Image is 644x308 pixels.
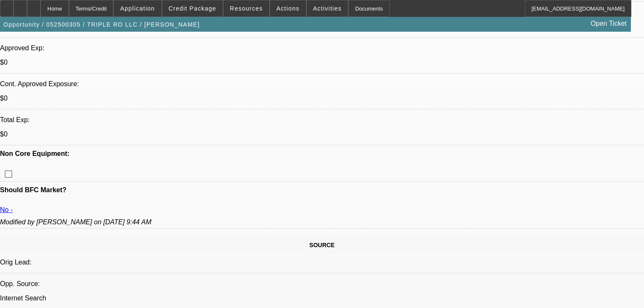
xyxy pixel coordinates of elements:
[162,0,223,16] button: Credit Package
[587,16,630,31] a: Open Ticket
[3,21,200,28] span: Opportunity / 052500305 / TRIPLE RO LLC / [PERSON_NAME]
[307,0,348,16] button: Activities
[224,0,269,16] button: Resources
[230,5,263,12] span: Resources
[276,5,300,12] span: Actions
[309,242,335,248] span: SOURCE
[169,5,216,12] span: Credit Package
[120,5,155,12] span: Application
[114,0,161,16] button: Application
[313,5,342,12] span: Activities
[270,0,306,16] button: Actions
